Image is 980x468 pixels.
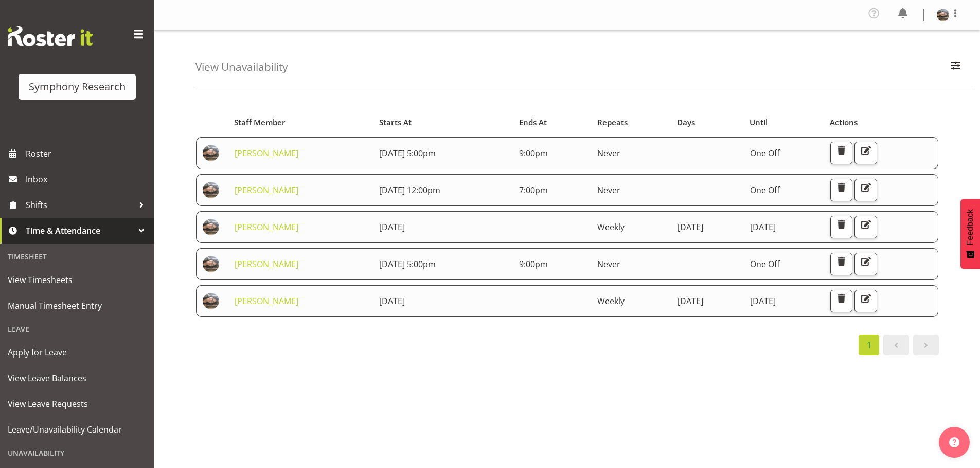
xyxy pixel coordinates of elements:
img: Rosterit website logo [8,26,93,46]
div: Unavailability [3,442,152,463]
span: Manual Timesheet Entry [8,298,147,313]
button: Delete Unavailability [830,179,853,201]
a: [PERSON_NAME] [235,221,298,233]
div: Days [677,117,738,128]
span: Time & Attendance [26,223,134,238]
a: View Leave Requests [3,391,152,417]
span: Apply for Leave [8,345,147,360]
button: Delete Unavailability [830,142,853,164]
button: Edit Unavailability [854,179,877,201]
img: lindsay-holland6d975a4b06d72750adc3751bbfb7dc9f.png [203,182,219,198]
span: [DATE] [379,221,405,233]
div: Staff Member [234,117,367,128]
span: View Timesheets [8,272,147,288]
img: lindsay-holland6d975a4b06d72750adc3751bbfb7dc9f.png [203,145,219,161]
div: Starts At [379,117,507,128]
button: Delete Unavailability [830,290,853,312]
img: lindsay-holland6d975a4b06d72750adc3751bbfb7dc9f.png [937,9,949,21]
a: Leave/Unavailability Calendar [3,417,152,442]
span: [DATE] 5:00pm [379,258,436,270]
span: Weekly [597,221,625,233]
img: lindsay-holland6d975a4b06d72750adc3751bbfb7dc9f.png [203,219,219,235]
a: Manual Timesheet Entry [3,293,152,319]
div: Actions [830,117,933,128]
img: lindsay-holland6d975a4b06d72750adc3751bbfb7dc9f.png [203,293,219,309]
div: Until [750,117,818,128]
a: [PERSON_NAME] [235,147,298,159]
button: Delete Unavailability [830,216,853,238]
span: Roster [26,146,149,161]
a: Apply for Leave [3,340,152,365]
span: [DATE] 12:00pm [379,184,440,196]
button: Edit Unavailability [854,142,877,164]
div: Leave [3,319,152,340]
a: [PERSON_NAME] [235,295,298,307]
span: 9:00pm [519,147,548,159]
span: One Off [750,184,780,196]
a: [PERSON_NAME] [235,184,298,196]
span: Leave/Unavailability Calendar [8,422,147,437]
div: Timesheet [3,246,152,267]
button: Edit Unavailability [854,253,877,275]
span: Shifts [26,197,134,213]
img: lindsay-holland6d975a4b06d72750adc3751bbfb7dc9f.png [203,256,219,272]
span: Feedback [966,209,975,245]
span: 7:00pm [519,184,548,196]
span: [DATE] [750,295,776,307]
button: Feedback - Show survey [960,199,980,269]
button: Filter Employees [945,56,967,79]
h4: View Unavailability [195,61,288,73]
span: One Off [750,147,780,159]
button: Delete Unavailability [830,253,853,275]
span: 9:00pm [519,258,548,270]
span: [DATE] [379,295,405,307]
span: Never [597,258,620,270]
button: Edit Unavailability [854,290,877,312]
div: Ends At [519,117,585,128]
span: [DATE] [750,221,776,233]
span: Inbox [26,172,149,187]
span: [DATE] [678,221,703,233]
div: Symphony Research [29,79,126,95]
span: Never [597,147,620,159]
span: [DATE] 5:00pm [379,147,436,159]
span: View Leave Requests [8,396,147,411]
img: help-xxl-2.png [949,437,959,447]
a: [PERSON_NAME] [235,258,298,270]
span: Never [597,184,620,196]
a: View Timesheets [3,267,152,293]
a: View Leave Balances [3,365,152,391]
button: Edit Unavailability [854,216,877,238]
span: Weekly [597,295,625,307]
span: [DATE] [678,295,703,307]
span: One Off [750,258,780,270]
span: View Leave Balances [8,370,147,386]
div: Repeats [597,117,666,128]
